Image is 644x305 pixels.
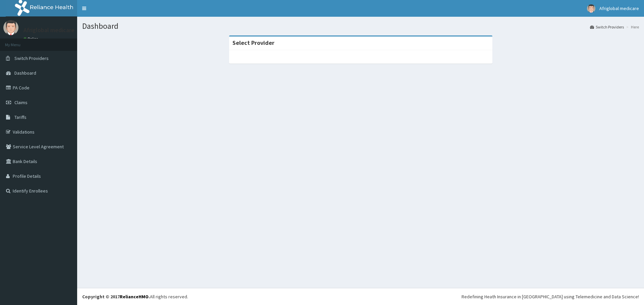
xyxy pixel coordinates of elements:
[14,114,26,120] span: Tariffs
[120,294,149,300] a: RelianceHMO
[82,22,639,30] h1: Dashboard
[23,36,40,41] a: Online
[77,288,644,305] footer: All rights reserved.
[590,24,624,30] a: Switch Providers
[3,20,18,35] img: User Image
[82,294,150,300] strong: Copyright © 2017 .
[23,27,74,33] p: Afriglobal medicare
[14,70,36,76] span: Dashboard
[599,5,639,11] span: Afriglobal medicare
[232,39,274,47] strong: Select Provider
[587,4,595,13] img: User Image
[14,55,49,61] span: Switch Providers
[14,99,28,105] span: Claims
[462,293,639,300] div: Redefining Heath Insurance in [GEOGRAPHIC_DATA] using Telemedicine and Data Science!
[625,24,639,30] li: Here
